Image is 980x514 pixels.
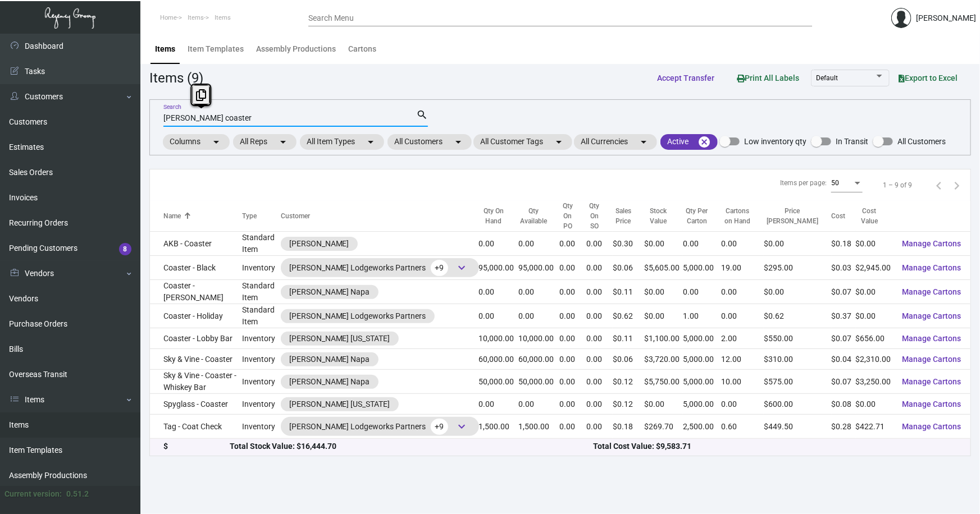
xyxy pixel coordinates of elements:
td: $0.28 [832,415,856,439]
div: Qty On Hand [479,206,508,226]
button: Manage Cartons [894,416,970,437]
div: Qty On SO [586,201,613,231]
td: 10,000.00 [479,328,518,349]
div: Price [PERSON_NAME] [764,206,822,226]
td: 0.00 [721,304,764,328]
td: 0.00 [518,232,559,256]
td: $656.00 [856,328,894,349]
button: Manage Cartons [894,349,970,369]
td: Coaster - Black [150,256,242,280]
div: [PERSON_NAME] [916,12,976,24]
td: 0.00 [586,280,613,304]
div: Items (9) [149,68,203,88]
td: 95,000.00 [479,256,518,280]
td: 1.00 [683,304,721,328]
button: Previous page [930,176,948,194]
td: $0.07 [832,328,856,349]
span: Manage Cartons [902,400,961,409]
mat-chip: All Customer Tags [473,134,572,150]
td: 0.00 [586,232,613,256]
td: 60,000.00 [518,349,559,370]
td: 0.00 [586,370,613,394]
td: Inventory [242,370,281,394]
mat-chip: Active [660,134,718,150]
td: 19.00 [721,256,764,280]
td: 50,000.00 [518,370,559,394]
button: Manage Cartons [894,258,970,278]
td: $0.30 [613,232,644,256]
td: Coaster - Holiday [150,304,242,328]
td: 12.00 [721,349,764,370]
div: [PERSON_NAME] Lodgeworks Partners [289,418,471,435]
td: $0.00 [856,304,894,328]
td: 0.00 [683,232,721,256]
td: $0.18 [832,232,856,256]
mat-chip: All Reps [233,134,297,150]
span: Manage Cartons [902,311,961,320]
td: $0.07 [832,370,856,394]
td: 0.00 [721,232,764,256]
td: 0.00 [559,304,586,328]
div: Type [242,211,281,221]
th: Customer [281,201,479,232]
span: 50 [831,179,839,187]
td: Standard Item [242,304,281,328]
span: +9 [431,419,448,435]
mat-chip: Columns [163,134,230,150]
div: Cost [832,211,856,221]
td: $0.06 [613,256,644,280]
mat-icon: arrow_drop_down [209,135,223,149]
td: 0.00 [479,304,518,328]
td: 95,000.00 [518,256,559,280]
td: 0.00 [559,370,586,394]
td: $0.04 [832,349,856,370]
td: Standard Item [242,232,281,256]
mat-icon: arrow_drop_down [552,135,566,149]
td: $269.70 [644,415,683,439]
span: Manage Cartons [902,377,961,386]
div: Cost Value [856,206,883,226]
div: Cost Value [856,206,894,226]
td: $5,605.00 [644,256,683,280]
td: 0.00 [586,256,613,280]
button: Print All Labels [728,67,808,88]
div: Qty Available [518,206,549,226]
mat-chip: All Item Types [300,134,384,150]
td: $0.37 [832,304,856,328]
span: Export to Excel [899,74,958,82]
td: Coaster - [PERSON_NAME] [150,280,242,304]
i: Copy [196,89,206,101]
td: $0.00 [644,394,683,415]
td: $0.12 [613,394,644,415]
td: 0.00 [559,256,586,280]
div: [PERSON_NAME] Napa [289,354,370,365]
div: Cartons [348,43,376,55]
mat-icon: cancel [698,135,711,149]
div: Items per page: [780,178,827,188]
div: 0.51.2 [66,488,89,500]
div: Cost [832,211,846,221]
td: 10,000.00 [518,328,559,349]
td: 5,000.00 [683,370,721,394]
td: 0.00 [586,349,613,370]
td: 10.00 [721,370,764,394]
td: Inventory [242,394,281,415]
mat-icon: arrow_drop_down [637,135,650,149]
td: $0.08 [832,394,856,415]
td: 0.00 [559,232,586,256]
div: Current version: [4,488,62,500]
td: $3,250.00 [856,370,894,394]
button: Manage Cartons [894,328,970,348]
div: Price [PERSON_NAME] [764,206,832,226]
td: $295.00 [764,256,832,280]
span: Manage Cartons [902,263,961,272]
button: Next page [948,176,966,194]
td: $0.11 [613,328,644,349]
td: 0.00 [479,280,518,304]
td: Inventory [242,415,281,439]
div: [PERSON_NAME] Lodgeworks Partners [289,259,471,276]
td: Coaster - Lobby Bar [150,328,242,349]
td: $3,720.00 [644,349,683,370]
div: [PERSON_NAME] [US_STATE] [289,333,390,345]
td: Inventory [242,328,281,349]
